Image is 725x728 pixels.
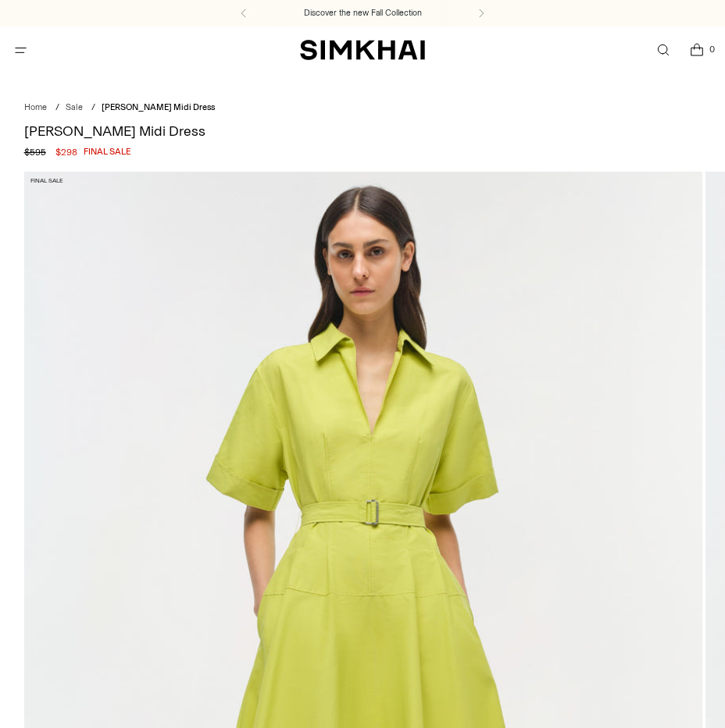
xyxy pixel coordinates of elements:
[55,101,59,115] div: /
[24,101,702,115] nav: breadcrumbs
[24,145,46,159] s: $595
[102,102,215,112] span: [PERSON_NAME] Midi Dress
[66,102,83,112] a: Sale
[300,39,425,62] a: SIMKHAI
[55,145,77,159] span: $298
[705,42,719,56] span: 0
[5,34,37,66] button: Open menu modal
[680,34,712,66] a: Open cart modal
[91,101,95,115] div: /
[304,7,422,20] a: Discover the new Fall Collection
[24,124,702,138] h1: [PERSON_NAME] Midi Dress
[24,102,47,112] a: Home
[647,34,679,66] a: Open search modal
